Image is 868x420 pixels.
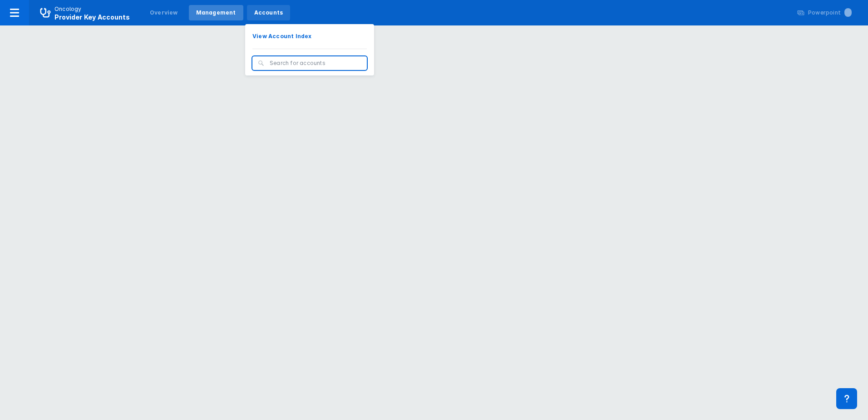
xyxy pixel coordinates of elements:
[270,59,361,67] input: Search for accounts
[143,5,185,20] a: Overview
[808,9,852,17] div: Powerpoint
[252,32,312,40] p: View Account Index
[836,388,857,409] div: Contact Support
[247,5,291,20] a: Accounts
[254,9,283,17] div: Accounts
[245,30,374,43] button: View Account Index
[189,5,243,20] a: Management
[54,5,82,13] p: Oncology
[54,13,130,21] span: Provider Key Accounts
[150,9,178,17] div: Overview
[196,9,236,17] div: Management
